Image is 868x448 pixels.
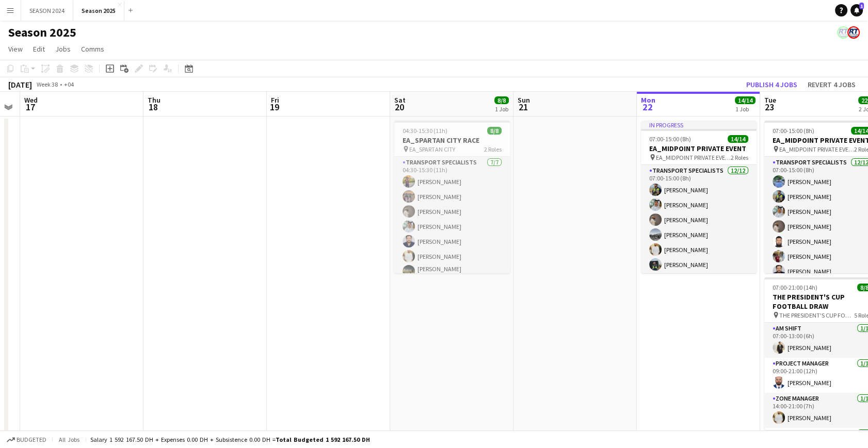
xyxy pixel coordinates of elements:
[146,101,160,113] span: 18
[276,436,370,443] span: Total Budgeted 1 592 167.50 DH
[55,44,71,54] span: Jobs
[641,95,655,105] span: Mon
[803,78,860,91] button: Revert 4 jobs
[394,95,406,105] span: Sat
[29,42,49,56] a: Edit
[641,121,757,273] app-job-card: In progress07:00-15:00 (8h)14/14EA_MIDPOINT PRIVATE EVENT EA_MIDPOINT PRIVATE EVENT2 RolesTranspo...
[484,145,502,153] span: 2 Roles
[394,157,510,285] app-card-role: Transport Specialists7/704:30-15:30 (11h)[PERSON_NAME][PERSON_NAME][PERSON_NAME][PERSON_NAME][PER...
[779,311,854,319] span: THE PRESIDENT'S CUP FOOTBALL DRAW
[17,436,46,443] span: Budgeted
[859,3,864,9] span: 1
[4,42,27,56] a: View
[850,4,863,16] a: 1
[393,101,406,113] span: 20
[518,95,530,105] span: Sun
[773,127,814,135] span: 07:00-15:00 (8h)
[639,101,655,113] span: 22
[656,154,731,161] span: EA_MIDPOINT PRIVATE EVENT
[21,1,73,21] button: SEASON 2024
[403,127,447,135] span: 04:30-15:30 (11h)
[57,436,82,443] span: All jobs
[763,101,776,113] span: 23
[8,44,23,54] span: View
[494,96,509,104] span: 8/8
[641,121,757,129] div: In progress
[271,95,279,105] span: Fri
[641,165,757,364] app-card-role: Transport Specialists12/1207:00-15:00 (8h)[PERSON_NAME][PERSON_NAME][PERSON_NAME][PERSON_NAME][PE...
[23,101,38,113] span: 17
[847,26,860,39] app-user-avatar: ROAD TRANSIT
[394,136,510,145] h3: EA_SPARTAN CITY RACE
[735,96,756,104] span: 14/14
[8,79,32,90] div: [DATE]
[5,434,48,445] button: Budgeted
[394,121,510,273] app-job-card: 04:30-15:30 (11h)8/8EA_SPARTAN CITY RACE EA_SPARTAN CITY2 RolesTransport Specialists7/704:30-15:3...
[90,436,370,443] div: Salary 1 592 167.50 DH + Expenses 0.00 DH + Subsistence 0.00 DH =
[24,95,38,105] span: Wed
[649,135,691,143] span: 07:00-15:00 (8h)
[516,101,530,113] span: 21
[779,145,854,153] span: EA_MIDPOINT PRIVATE EVENT
[73,1,124,21] button: Season 2025
[764,95,776,105] span: Tue
[51,42,75,56] a: Jobs
[641,144,757,153] h3: EA_MIDPOINT PRIVATE EVENT
[34,80,60,88] span: Week 38
[269,101,279,113] span: 19
[8,25,76,40] h1: Season 2025
[742,78,801,91] button: Publish 4 jobs
[735,105,755,113] div: 1 Job
[77,42,108,56] a: Comms
[837,26,849,39] app-user-avatar: ROAD TRANSIT
[495,105,508,113] div: 1 Job
[773,284,817,291] span: 07:00-21:00 (14h)
[409,145,455,153] span: EA_SPARTAN CITY
[148,95,160,105] span: Thu
[728,135,748,143] span: 14/14
[487,127,502,135] span: 8/8
[64,80,74,88] div: +04
[81,44,104,54] span: Comms
[731,154,748,161] span: 2 Roles
[33,44,45,54] span: Edit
